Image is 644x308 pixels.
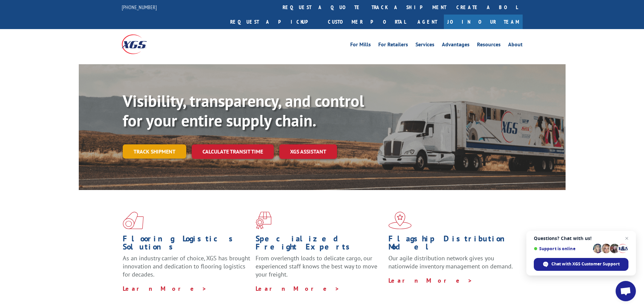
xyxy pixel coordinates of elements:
span: As an industry carrier of choice, XGS has brought innovation and dedication to flooring logistics... [123,254,250,278]
p: From overlength loads to delicate cargo, our experienced staff knows the best way to move your fr... [256,254,383,284]
a: For Retailers [378,42,408,49]
h1: Specialized Freight Experts [256,235,383,254]
span: Close chat [623,234,631,242]
a: Services [415,42,434,49]
a: Calculate transit time [192,144,274,159]
a: Request a pickup [225,15,323,29]
span: Chat with XGS Customer Support [551,261,620,267]
a: Join Our Team [444,15,523,29]
a: Agent [411,15,444,29]
a: XGS ASSISTANT [279,144,337,159]
span: Questions? Chat with us! [534,236,628,241]
a: Track shipment [123,144,186,159]
h1: Flooring Logistics Solutions [123,235,251,254]
span: Our agile distribution network gives you nationwide inventory management on demand. [388,254,513,270]
a: Resources [477,42,501,49]
a: Learn More > [256,285,340,292]
div: Open chat [616,281,636,301]
a: [PHONE_NUMBER] [122,4,157,10]
a: Learn More > [388,277,473,284]
a: For Mills [350,42,371,49]
h1: Flagship Distribution Model [388,235,516,254]
div: Chat with XGS Customer Support [534,258,628,271]
img: xgs-icon-focused-on-flooring-red [256,212,271,229]
a: Advantages [442,42,470,49]
img: xgs-icon-flagship-distribution-model-red [388,212,412,229]
a: About [508,42,523,49]
b: Visibility, transparency, and control for your entire supply chain. [123,90,364,131]
span: Support is online [534,246,591,251]
a: Learn More > [123,285,207,292]
img: xgs-icon-total-supply-chain-intelligence-red [123,212,144,229]
a: Customer Portal [323,15,411,29]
